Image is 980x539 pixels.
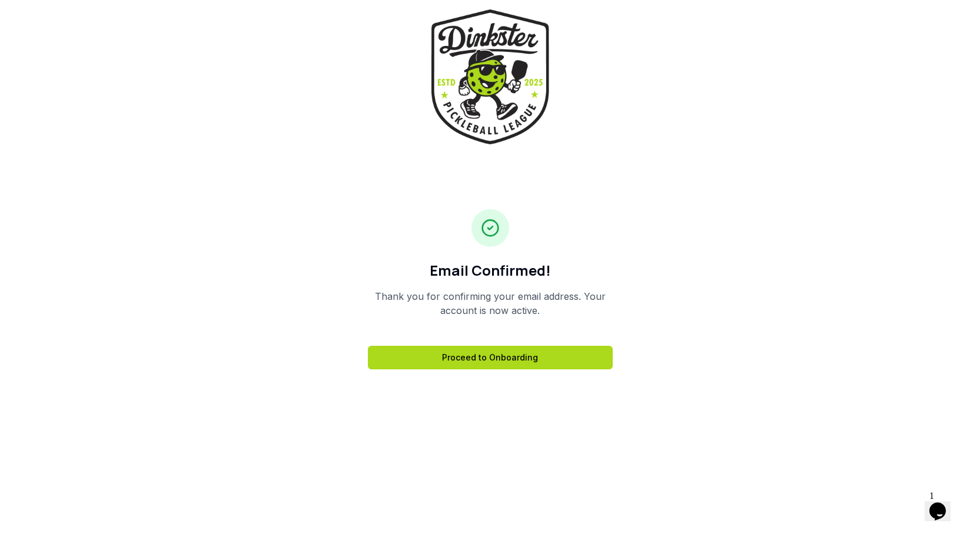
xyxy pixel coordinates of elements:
[431,9,549,144] img: Dinkster League Logo
[925,486,962,521] iframe: chat widget
[368,289,613,318] p: Thank you for confirming your email address. Your account is now active.
[368,261,613,280] h1: Email Confirmed!
[368,346,613,369] a: Proceed to Onboarding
